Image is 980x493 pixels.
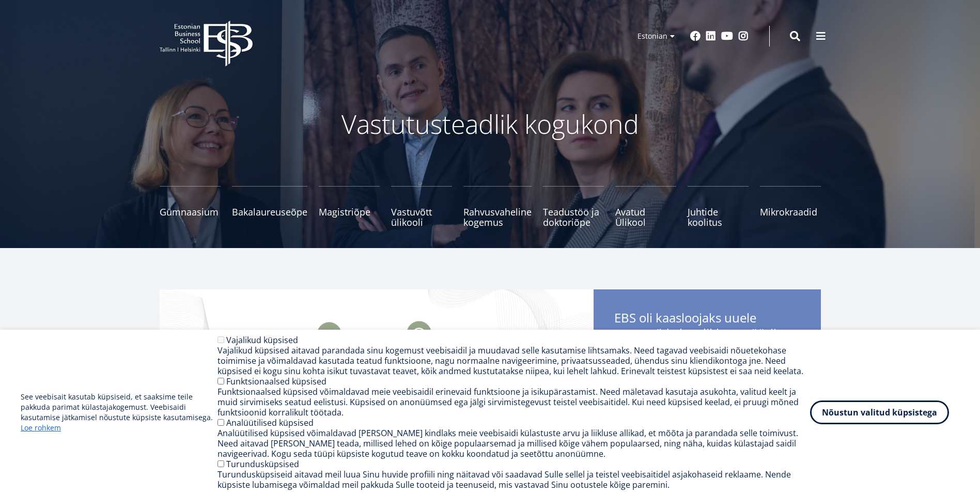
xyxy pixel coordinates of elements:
[319,186,380,227] a: Magistriõpe
[226,376,326,387] label: Funktsionaalsed küpsised
[614,326,800,341] span: startup’ide kestlikkuse tööriistakastile
[688,207,749,227] span: Juhtide koolitus
[226,458,299,470] label: Turundusküpsised
[688,186,749,227] a: Juhtide koolitus
[319,207,380,217] span: Magistriõpe
[543,207,604,227] span: Teadustöö ja doktoriõpe
[232,207,307,217] span: Bakalaureuseõpe
[217,428,810,459] div: Analüütilised küpsised võimaldavad [PERSON_NAME] kindlaks meie veebisaidi külastuste arvu ja liik...
[463,186,532,227] a: Rahvusvaheline kogemus
[738,31,749,41] a: Instagram
[543,186,604,227] a: Teadustöö ja doktoriõpe
[391,207,452,227] span: Vastuvõtt ülikooli
[690,31,701,41] a: Facebook
[706,31,716,41] a: Linkedin
[217,469,810,490] div: Turundusküpsiseid aitavad meil luua Sinu huvide profiili ning näitavad või saadavad Sulle sellel ...
[21,423,61,433] a: Loe rohkem
[160,186,221,227] a: Gümnaasium
[217,345,810,376] div: Vajalikud küpsised aitavad parandada sinu kogemust veebisaidil ja muudavad selle kasutamise lihts...
[21,392,217,433] p: See veebisait kasutab küpsiseid, et saaksime teile pakkuda parimat külastajakogemust. Veebisaidi ...
[614,310,800,344] span: EBS oli kaasloojaks uuele
[615,186,676,227] a: Avatud Ülikool
[226,334,298,346] label: Vajalikud küpsised
[760,186,821,227] a: Mikrokraadid
[226,417,314,428] label: Analüütilised küpsised
[160,289,594,486] img: Startup toolkit image
[217,387,810,418] div: Funktsionaalsed küpsised võimaldavad meie veebisaidil erinevaid funktsioone ja isikupärastamist. ...
[216,109,764,140] p: Vastutusteadlik kogukond
[463,207,532,227] span: Rahvusvaheline kogemus
[615,207,676,227] span: Avatud Ülikool
[810,400,949,424] button: Nõustun valitud küpsistega
[721,31,733,41] a: Youtube
[232,186,307,227] a: Bakalaureuseõpe
[760,207,821,217] span: Mikrokraadid
[160,207,221,217] span: Gümnaasium
[391,186,452,227] a: Vastuvõtt ülikooli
